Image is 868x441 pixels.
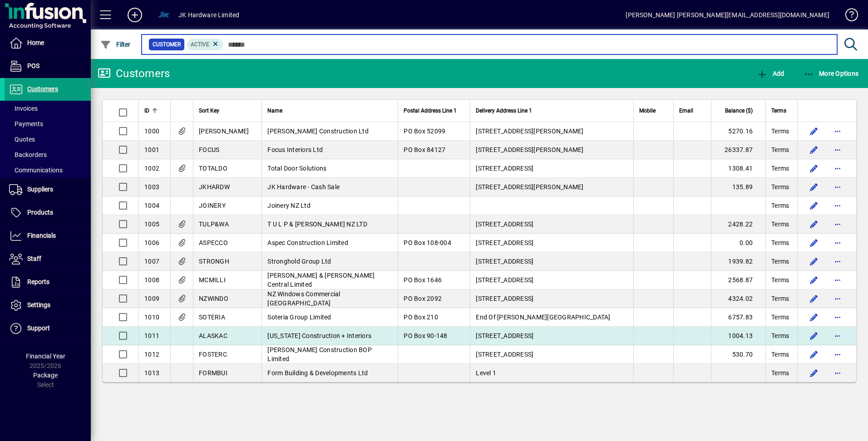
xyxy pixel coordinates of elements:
[807,291,821,306] button: Edit
[144,369,159,377] span: 1013
[476,239,533,246] span: [STREET_ADDRESS]
[717,106,761,116] div: Balance ($)
[711,345,765,364] td: 530.70
[807,198,821,213] button: Edit
[476,351,533,358] span: [STREET_ADDRESS]
[5,201,91,224] a: Products
[267,183,340,191] span: JK Hardware - Cash Sale
[5,147,91,162] a: Backorders
[9,105,38,112] span: Invoices
[5,162,91,178] a: Communications
[9,167,63,174] span: Communications
[626,8,829,22] div: [PERSON_NAME] [PERSON_NAME][EMAIL_ADDRESS][DOMAIN_NAME]
[725,106,753,116] span: Balance ($)
[830,273,845,287] button: More options
[830,328,845,343] button: More options
[476,165,533,172] span: [STREET_ADDRESS]
[9,151,47,158] span: Backorders
[267,165,326,172] span: Total Door Solutions
[199,239,228,246] span: ASPECCO
[711,234,765,252] td: 0.00
[807,254,821,269] button: Edit
[199,202,226,209] span: JOINERY
[807,273,821,287] button: Edit
[153,40,181,49] span: Customer
[5,178,91,201] a: Suppliers
[144,106,149,116] span: ID
[476,146,583,153] span: [STREET_ADDRESS][PERSON_NAME]
[267,346,372,363] span: [PERSON_NAME] Construction BOP Limited
[476,295,533,302] span: [STREET_ADDRESS]
[199,258,229,265] span: STRONGH
[807,217,821,231] button: Edit
[830,142,845,157] button: More options
[267,332,371,339] span: [US_STATE] Construction + Interiors
[27,62,39,69] span: POS
[807,310,821,324] button: Edit
[144,220,159,228] span: 1005
[830,180,845,194] button: More options
[476,106,532,116] span: Delivery Address Line 1
[27,85,58,93] span: Customers
[476,332,533,339] span: [STREET_ADDRESS]
[199,369,227,377] span: FORMBUI
[404,276,442,284] span: PO Box 1646
[144,351,159,358] span: 1012
[476,276,533,284] span: [STREET_ADDRESS]
[199,314,225,321] span: SOTERIA
[27,209,53,216] span: Products
[830,347,845,362] button: More options
[199,106,219,116] span: Sort Key
[639,106,656,116] span: Mobile
[830,217,845,231] button: More options
[807,124,821,138] button: Edit
[404,332,447,339] span: PO Box 90-148
[191,41,209,48] span: Active
[27,186,53,193] span: Suppliers
[267,369,368,377] span: Form Building & Developments Ltd
[5,248,91,270] a: Staff
[830,366,845,380] button: More options
[267,290,340,307] span: NZ Windows Commercial [GEOGRAPHIC_DATA]
[199,220,229,228] span: TULP&WA
[711,308,765,327] td: 6757.83
[771,164,789,173] span: Terms
[476,183,583,191] span: [STREET_ADDRESS][PERSON_NAME]
[5,317,91,340] a: Support
[679,106,705,116] div: Email
[144,127,159,135] span: 1000
[199,165,227,172] span: TOTALDO
[199,146,219,153] span: FOCUS
[711,327,765,345] td: 1004.13
[9,136,35,143] span: Quotes
[711,215,765,234] td: 2428.22
[199,332,227,339] span: ALASKAC
[830,254,845,269] button: More options
[476,220,533,228] span: [STREET_ADDRESS]
[679,106,693,116] span: Email
[98,66,170,81] div: Customers
[98,36,133,53] button: Filter
[771,106,786,116] span: Terms
[267,239,348,246] span: Aspec Construction Limited
[144,202,159,209] span: 1004
[771,313,789,322] span: Terms
[267,106,282,116] span: Name
[801,65,861,82] button: More Options
[476,127,583,135] span: [STREET_ADDRESS][PERSON_NAME]
[5,32,91,54] a: Home
[771,238,789,247] span: Terms
[771,350,789,359] span: Terms
[771,368,789,377] span: Terms
[404,106,457,116] span: Postal Address Line 1
[199,183,230,191] span: JKHARDW
[5,225,91,247] a: Financials
[830,235,845,250] button: More options
[5,101,91,116] a: Invoices
[267,220,367,228] span: T U L P & [PERSON_NAME] NZ LTD
[27,255,41,262] span: Staff
[830,291,845,306] button: More options
[838,2,857,31] a: Knowledge Base
[27,278,49,285] span: Reports
[807,235,821,250] button: Edit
